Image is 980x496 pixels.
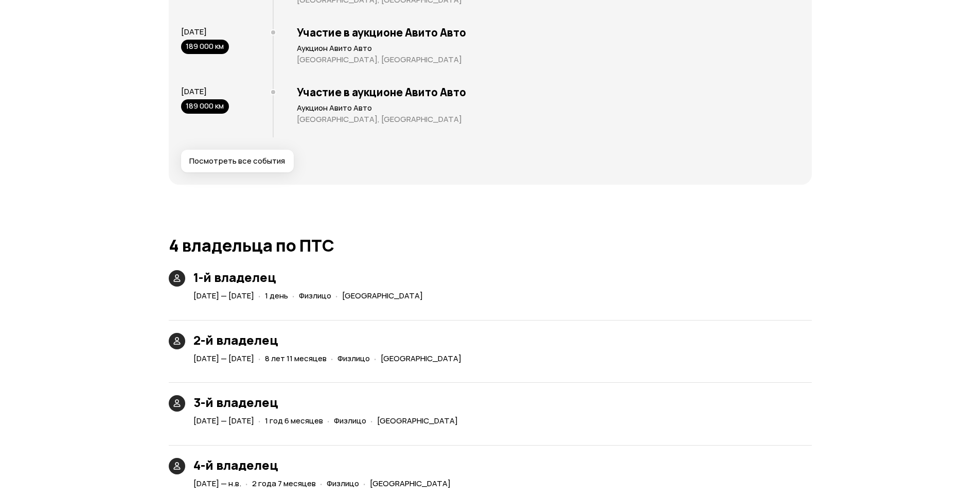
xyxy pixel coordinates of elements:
[297,26,799,39] h3: Участие в аукционе Авито Авто
[299,290,331,301] span: Физлицо
[297,103,799,113] p: Аукцион Авито Авто
[265,353,327,364] span: 8 лет 11 месяцев
[370,412,373,429] span: ·
[331,350,333,367] span: ·
[193,395,462,410] h3: 3-й владелец
[292,287,295,304] span: ·
[193,333,466,347] h3: 2-й владелец
[337,353,370,364] span: Физлицо
[335,287,338,304] span: ·
[265,290,288,301] span: 1 день
[297,55,799,65] p: [GEOGRAPHIC_DATA], [GEOGRAPHIC_DATA]
[189,156,285,166] span: Посмотреть все события
[252,478,316,489] span: 2 года 7 месяцев
[258,287,261,304] span: ·
[181,40,229,54] div: 189 000 км
[181,26,207,37] span: [DATE]
[258,350,261,367] span: ·
[297,114,799,125] p: [GEOGRAPHIC_DATA], [GEOGRAPHIC_DATA]
[193,270,427,285] h3: 1-й владелец
[342,290,423,301] span: [GEOGRAPHIC_DATA]
[370,478,451,489] span: [GEOGRAPHIC_DATA]
[381,353,461,364] span: [GEOGRAPHIC_DATA]
[193,458,455,472] h3: 4-й владелец
[258,412,261,429] span: ·
[374,350,377,367] span: ·
[327,478,359,489] span: Физлицо
[181,99,229,114] div: 189 000 км
[265,415,323,426] span: 1 год 6 месяцев
[320,475,323,492] span: ·
[363,475,366,492] span: ·
[327,412,330,429] span: ·
[193,415,254,426] span: [DATE] — [DATE]
[193,478,241,489] span: [DATE] — н.в.
[193,290,254,301] span: [DATE] — [DATE]
[377,415,458,426] span: [GEOGRAPHIC_DATA]
[297,85,799,99] h3: Участие в аукционе Авито Авто
[334,415,366,426] span: Физлицо
[181,150,294,172] button: Посмотреть все события
[245,475,248,492] span: ·
[193,353,254,364] span: [DATE] — [DATE]
[297,43,799,54] p: Аукцион Авито Авто
[181,86,207,97] span: [DATE]
[169,236,812,255] h1: 4 владельца по ПТС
